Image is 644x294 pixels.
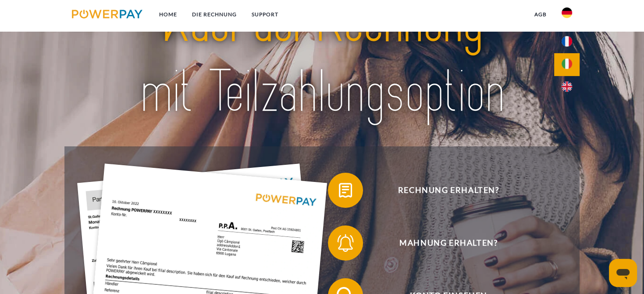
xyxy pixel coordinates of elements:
[334,179,356,201] img: qb_bill.svg
[527,7,554,22] a: agb
[328,173,556,208] button: Rechnung erhalten?
[334,232,356,254] img: qb_bell.svg
[562,81,572,92] img: en
[244,7,286,22] a: SUPPORT
[341,225,556,261] span: Mahnung erhalten?
[185,7,244,22] a: DIE RECHNUNG
[341,173,556,208] span: Rechnung erhalten?
[609,259,637,287] iframe: Schaltfläche zum Öffnen des Messaging-Fensters
[152,7,185,22] a: Home
[562,58,572,69] img: it
[328,225,556,261] button: Mahnung erhalten?
[562,7,572,18] img: de
[72,10,142,18] img: logo-powerpay.svg
[562,36,572,47] img: fr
